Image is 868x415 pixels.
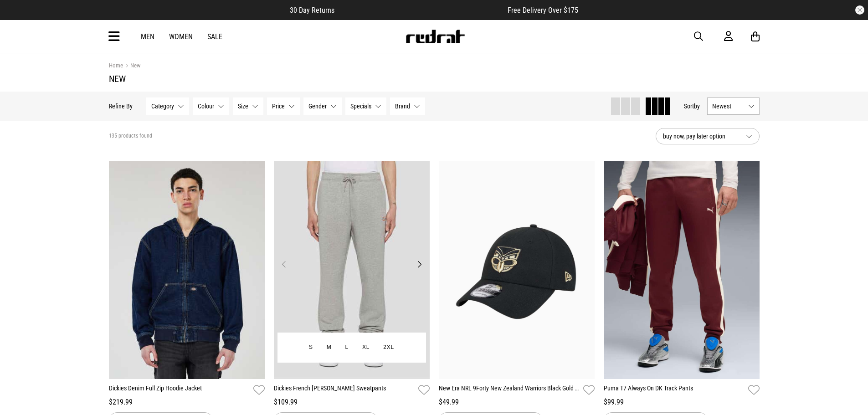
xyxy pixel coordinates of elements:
span: 30 Day Returns [290,6,334,15]
img: Puma T7 Always On Dk Track Pants in Maroon [604,161,760,379]
a: Dickies Denim Full Zip Hoodie Jacket [109,384,250,397]
span: Price [272,102,285,110]
button: XL [355,339,376,356]
button: Open LiveChat chat widget [7,4,35,31]
div: $99.99 [604,397,760,408]
button: Newest [707,97,760,115]
button: Next [414,259,425,270]
button: M [320,339,339,356]
img: Dickies Denim Full Zip Hoodie Jacket in Blue [109,161,265,379]
a: New Era NRL 9Forty New Zealand Warriors Black Gold Snapback Cap [439,384,580,397]
span: by [694,102,700,110]
img: Dickies French Terry Mapleton Sweatpants in Unknown [274,161,430,379]
span: Free Delivery Over $175 [508,6,578,15]
a: Puma T7 Always On DK Track Pants [604,384,745,397]
img: New Era Nrl 9forty New Zealand Warriors Black Gold Snapback Cap in Black [439,161,595,379]
button: Brand [390,97,425,115]
span: Size [238,102,248,110]
p: Refine By [109,102,133,110]
span: Gender [308,102,327,110]
span: Colour [198,102,214,110]
h1: New [109,73,760,84]
button: Sortby [684,101,700,112]
button: L [339,339,355,356]
button: Gender [303,97,342,115]
button: Previous [278,259,290,270]
button: 2XL [376,339,401,356]
div: $109.99 [274,397,430,408]
a: Dickies French [PERSON_NAME] Sweatpants [274,384,415,397]
a: Sale [207,32,222,41]
a: Men [141,32,154,41]
a: Home [109,62,123,69]
button: Specials [345,97,386,115]
img: Redrat logo [405,30,465,43]
iframe: Customer reviews powered by Trustpilot [353,5,489,15]
button: Price [267,97,300,115]
span: Category [151,102,174,110]
span: Brand [395,102,410,110]
span: Newest [712,102,745,110]
a: Women [169,32,193,41]
span: Specials [350,102,371,110]
div: $49.99 [439,397,595,408]
button: buy now, pay later option [656,128,760,144]
button: Colour [193,97,229,115]
button: S [302,339,320,356]
a: New [123,62,140,71]
span: 135 products found [109,133,152,140]
span: buy now, pay later option [663,131,739,142]
div: $219.99 [109,397,265,408]
button: Category [146,97,189,115]
button: Size [233,97,263,115]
